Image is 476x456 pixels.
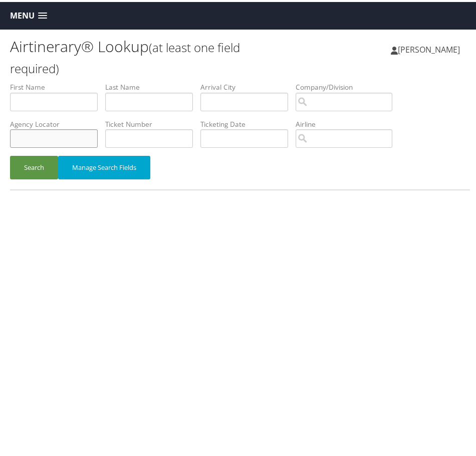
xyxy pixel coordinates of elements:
[296,80,400,90] label: Company/Division
[391,33,470,63] a: [PERSON_NAME]
[296,117,400,127] label: Airline
[10,154,58,177] button: Search
[5,6,52,22] a: Menu
[10,80,105,90] label: First Name
[58,154,150,177] button: Manage Search Fields
[398,42,460,53] span: [PERSON_NAME]
[200,80,296,90] label: Arrival City
[105,80,200,90] label: Last Name
[10,34,240,76] h1: Airtinerary® Lookup
[10,9,35,19] span: Menu
[105,117,200,127] label: Ticket Number
[10,117,105,127] label: Agency Locator
[200,117,296,127] label: Ticketing Date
